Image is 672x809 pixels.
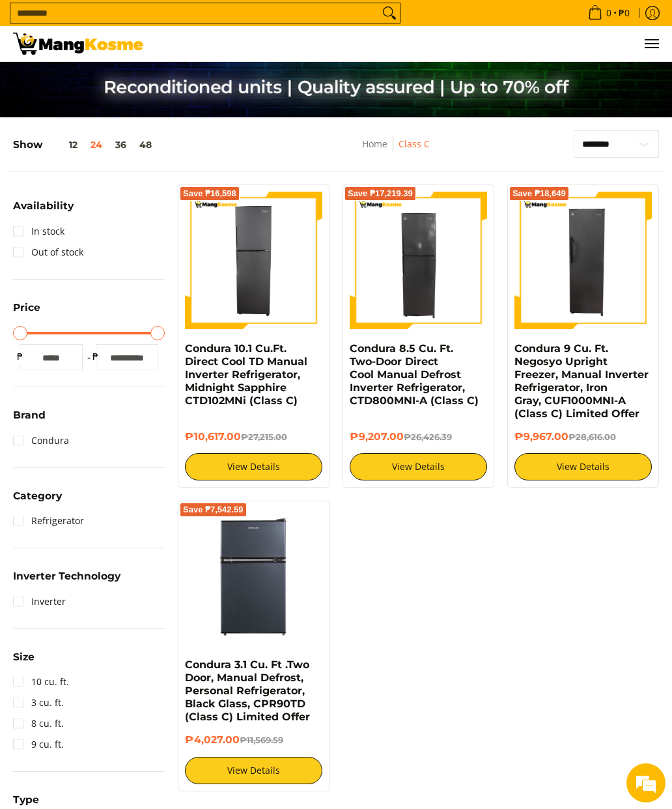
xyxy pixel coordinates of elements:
[13,795,39,805] span: Type
[13,652,35,662] span: Size
[568,432,616,442] del: ₱28,616.00
[156,26,659,61] nav: Main Menu
[109,140,133,150] button: 36
[13,302,40,313] span: Price
[13,734,64,755] a: 9 cu. ft.
[13,713,64,734] a: 8 cu. ft.
[512,190,566,198] span: Save ₱18,649
[13,33,143,55] img: Class C Home &amp; Business Appliances: Up to 70% Off l Mang Kosme
[13,571,120,581] span: Inverter Technology
[13,242,83,263] a: Out of stock
[584,6,634,20] span: •
[13,491,62,511] summary: Open
[185,757,322,784] a: View Details
[185,192,322,329] img: Condura 10.1 Cu.Ft. Direct Cool TD Manual Inverter Refrigerator, Midnight Sapphire CTD102MNi (Cla...
[183,506,244,514] span: Save ₱7,542.59
[350,192,487,329] img: Condura 8.5 Cu. Ft. Two-Door Direct Cool Manual Defrost Inverter Refrigerator, CTD800MNI-A (Class C)
[156,26,659,61] ul: Customer Navigation
[185,508,322,645] img: condura-3.1-cubic-feet-refrigerator-class-c-full-view-mang-kosme
[302,136,489,166] nav: Breadcrumbs
[514,342,649,420] a: Condura 9 Cu. Ft. Negosyo Upright Freezer, Manual Inverter Refrigerator, Iron Gray, CUF1000MNI-A ...
[13,591,66,612] a: Inverter
[404,432,452,442] del: ₱26,426.39
[43,140,84,150] button: 12
[241,432,287,442] del: ₱27,215.00
[350,453,487,480] a: View Details
[617,8,632,18] span: ₱0
[350,342,479,407] a: Condura 8.5 Cu. Ft. Two-Door Direct Cool Manual Defrost Inverter Refrigerator, CTD800MNI-A (Class C)
[350,430,487,443] h6: ₱9,207.00
[13,510,84,531] a: Refrigerator
[13,138,158,151] h5: Show
[13,410,46,420] span: Brand
[185,430,322,443] h6: ₱10,617.00
[362,138,387,150] a: Home
[185,733,322,746] h6: ₱4,027.00
[185,453,322,480] a: View Details
[185,342,307,407] a: Condura 10.1 Cu.Ft. Direct Cool TD Manual Inverter Refrigerator, Midnight Sapphire CTD102MNi (Cla...
[13,410,46,430] summary: Open
[13,692,64,713] a: 3 cu. ft.
[514,192,652,329] img: Condura 9 Cu. Ft. Negosyo Upright Freezer, Manual Inverter Refrigerator, Iron Gray, CUF1000MNI-A ...
[240,735,283,745] del: ₱11,569.59
[13,221,64,242] a: In stock
[399,138,430,150] a: Class C
[13,201,74,211] span: Availability
[514,453,652,480] a: View Details
[514,430,652,443] h6: ₱9,967.00
[13,201,74,221] summary: Open
[13,491,62,501] span: Category
[604,8,613,18] span: 0
[13,430,69,451] a: Condura
[133,140,158,150] button: 48
[185,658,310,723] a: Condura 3.1 Cu. Ft .Two Door, Manual Defrost, Personal Refrigerator, Black Glass, CPR90TD (Class ...
[84,140,109,150] button: 24
[13,652,35,672] summary: Open
[13,571,120,591] summary: Open
[183,190,236,198] span: Save ₱16,598
[89,350,102,363] span: ₱
[13,671,69,692] a: 10 cu. ft.
[643,26,659,61] button: Menu
[13,350,26,363] span: ₱
[348,190,413,198] span: Save ₱17,219.39
[13,302,40,323] summary: Open
[379,3,400,23] button: Search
